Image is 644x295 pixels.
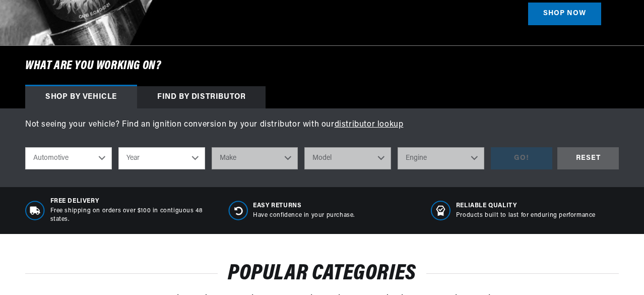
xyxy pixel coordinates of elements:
[212,147,298,169] select: Make
[25,264,619,283] h2: POPULAR CATEGORIES
[557,147,619,170] div: RESET
[335,121,404,129] a: distributor lookup
[398,147,484,169] select: Engine
[25,86,137,108] div: Shop by vehicle
[456,211,596,220] p: Products built to last for enduring performance
[50,197,213,206] span: Free Delivery
[456,202,596,210] span: RELIABLE QUALITY
[50,207,213,224] p: Free shipping on orders over $100 in contiguous 48 states.
[25,147,112,169] select: Ride Type
[253,202,355,210] span: Easy Returns
[137,86,266,108] div: Find by Distributor
[118,147,205,169] select: Year
[528,3,601,25] a: SHOP NOW
[25,119,619,132] p: Not seeing your vehicle? Find an ignition conversion by your distributor with our
[253,211,355,220] p: Have confidence in your purchase.
[304,147,391,169] select: Model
